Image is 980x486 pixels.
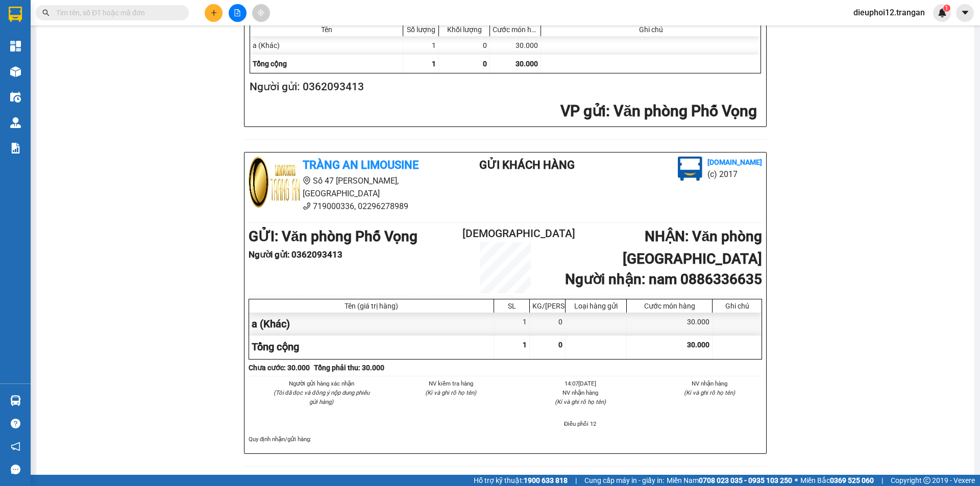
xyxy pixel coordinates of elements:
strong: 0369 525 060 [830,476,874,484]
sup: 1 [943,5,950,12]
b: Tổng phải thu: 30.000 [314,364,384,372]
div: Tên (giá trị hàng) [252,302,491,310]
span: Cung cấp máy in - giấy in: [584,475,664,486]
b: Tràng An Limousine [303,159,419,171]
span: Miền Nam [667,475,792,486]
li: (c) 2017 [707,168,762,181]
span: plus [210,9,217,16]
div: 1 [494,313,530,336]
b: NHẬN : Văn phòng [GEOGRAPHIC_DATA] [623,228,762,267]
div: Khối lượng [442,25,487,34]
div: Số lượng [406,25,436,34]
span: | [575,475,577,486]
img: warehouse-icon [10,117,21,128]
img: icon-new-feature [938,8,947,17]
span: search [42,9,50,16]
img: logo.jpg [249,157,300,208]
img: solution-icon [10,143,21,154]
span: Miền Bắc [800,475,874,486]
li: NV kiểm tra hàng [399,379,504,388]
span: aim [257,9,264,16]
span: 30.000 [687,341,709,349]
span: 1 [945,5,948,12]
span: Hỗ trợ kỹ thuật: [474,475,568,486]
img: dashboard-icon [10,41,21,52]
i: (Kí và ghi rõ họ tên) [684,389,735,396]
h2: : Văn phòng Phố Vọng [250,101,757,122]
div: 0 [530,313,566,336]
span: question-circle [11,419,20,428]
div: Cước món hàng [493,25,538,34]
h2: Người gửi: 0362093413 [250,79,757,95]
img: warehouse-icon [10,66,21,77]
span: VP gửi [560,102,606,120]
div: Ghi chú [544,25,758,34]
b: Gửi khách hàng [479,159,575,171]
strong: 1900 633 818 [524,476,568,484]
i: (Tôi đã đọc và đồng ý nộp dung phiếu gửi hàng) [274,389,370,405]
span: environment [303,176,311,185]
div: a (Khác) [249,313,494,336]
li: NV nhận hàng [657,379,763,388]
span: dieuphoi12.trangan [845,6,933,19]
span: message [11,465,20,474]
button: file-add [229,4,247,22]
span: ⚪️ [795,478,798,482]
div: Ghi chú [715,302,759,310]
img: warehouse-icon [10,92,21,103]
span: copyright [923,477,930,484]
button: caret-down [956,4,974,22]
div: 30.000 [627,313,713,336]
b: Chưa cước : 30.000 [249,364,310,372]
div: KG/[PERSON_NAME] [532,302,562,310]
span: phone [303,202,311,210]
strong: 0708 023 035 - 0935 103 250 [699,476,792,484]
div: a (Khác) [250,36,403,55]
div: Tên [253,25,400,34]
h2: [DEMOGRAPHIC_DATA] [462,225,548,242]
input: Tìm tên, số ĐT hoặc mã đơn [56,7,177,18]
div: 1 [403,36,439,55]
span: file-add [234,9,241,16]
span: Tổng cộng [253,60,287,68]
b: Người nhận : nam 0886336635 [565,271,762,288]
div: 0 [439,36,490,55]
li: NV nhận hàng [528,388,633,397]
div: Loại hàng gửi [568,302,624,310]
span: notification [11,442,20,451]
i: (Kí và ghi rõ họ tên) [555,398,606,405]
button: plus [205,4,223,22]
span: Tổng cộng [252,341,299,353]
li: Số 47 [PERSON_NAME], [GEOGRAPHIC_DATA] [249,174,438,200]
button: aim [252,4,270,22]
span: 0 [558,341,562,349]
i: (Kí và ghi rõ họ tên) [425,389,476,396]
li: Điều phối 12 [528,419,633,428]
img: warehouse-icon [10,395,21,406]
b: GỬI : Văn phòng Phố Vọng [249,228,418,245]
div: 30.000 [490,36,541,55]
span: 1 [523,341,527,349]
img: logo.jpg [678,157,702,181]
li: 14:07[DATE] [528,379,633,388]
span: 30.000 [516,60,538,68]
div: SL [497,302,527,310]
div: Cước món hàng [629,302,709,310]
li: Người gửi hàng xác nhận [269,379,374,388]
div: Quy định nhận/gửi hàng : [249,434,762,444]
b: Người gửi : 0362093413 [249,249,342,260]
span: 1 [432,60,436,68]
span: 0 [483,60,487,68]
li: 719000336, 02296278989 [249,200,438,213]
b: [DOMAIN_NAME] [707,158,762,166]
span: caret-down [961,8,970,17]
span: | [881,475,883,486]
img: logo-vxr [9,7,22,22]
